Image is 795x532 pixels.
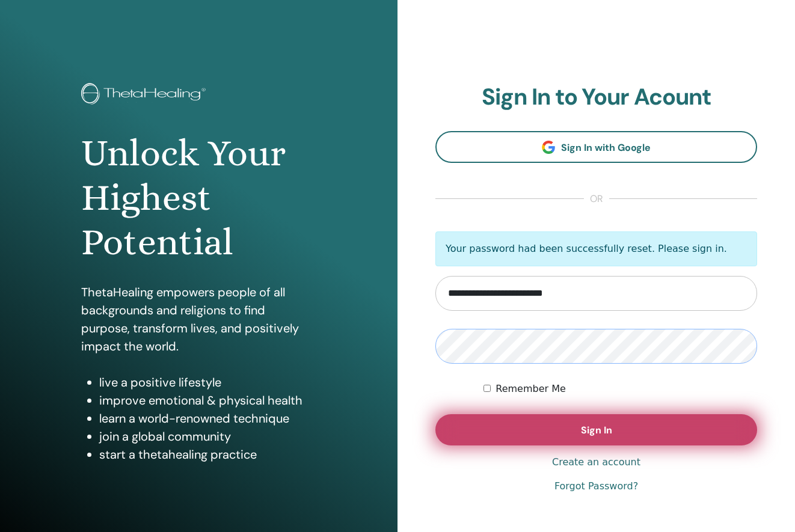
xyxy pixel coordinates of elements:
[435,231,757,266] p: Your password had been successfully reset. Please sign in.
[99,427,316,445] li: join a global community
[483,382,757,396] div: Keep me authenticated indefinitely or until I manually logout
[435,84,757,111] h2: Sign In to Your Acount
[435,131,757,163] a: Sign In with Google
[584,192,609,206] span: or
[99,409,316,427] li: learn a world-renowned technique
[81,131,316,265] h1: Unlock Your Highest Potential
[581,424,612,436] span: Sign In
[554,479,638,494] a: Forgot Password?
[99,391,316,409] li: improve emotional & physical health
[496,382,566,396] label: Remember Me
[99,373,316,391] li: live a positive lifestyle
[81,283,316,355] p: ThetaHealing empowers people of all backgrounds and religions to find purpose, transform lives, a...
[435,414,757,445] button: Sign In
[561,141,651,154] span: Sign In with Google
[99,445,316,463] li: start a thetahealing practice
[552,455,640,469] a: Create an account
